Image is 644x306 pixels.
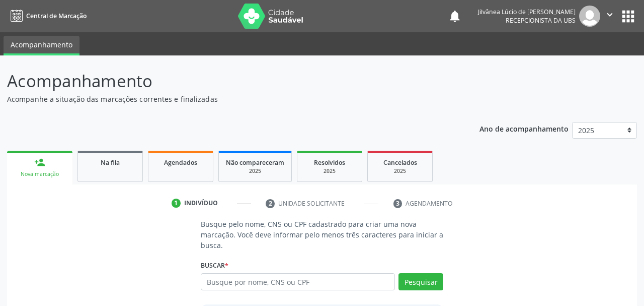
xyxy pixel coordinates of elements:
button: notifications [448,9,462,23]
div: person_add [34,157,45,168]
div: 2025 [226,167,284,175]
div: Jilvânea Lúcio de [PERSON_NAME] [478,8,576,16]
label: Buscar [201,258,228,273]
div: 2025 [304,167,355,175]
a: Acompanhamento [4,36,79,55]
p: Ano de acompanhamento [479,122,569,135]
span: Na fila [101,158,120,167]
div: Indivíduo [184,199,218,208]
input: Busque por nome, CNS ou CPF [201,273,395,290]
span: Agendados [164,158,197,167]
div: Nova marcação [14,170,65,178]
span: Não compareceram [226,158,284,167]
p: Busque pelo nome, CNS ou CPF cadastrado para criar uma nova marcação. Você deve informar pelo men... [201,219,443,251]
button: apps [619,8,637,25]
button:  [600,6,619,27]
span: Resolvidos [314,158,345,167]
span: Cancelados [383,158,417,167]
span: Recepcionista da UBS [506,16,576,25]
span: Central de Marcação [26,12,87,20]
div: 1 [172,199,181,208]
i:  [604,9,615,20]
img: img [579,6,600,27]
a: Central de Marcação [7,8,87,24]
p: Acompanhamento [7,69,448,94]
p: Acompanhe a situação das marcações correntes e finalizadas [7,94,448,104]
div: 2025 [375,167,425,175]
button: Pesquisar [398,273,443,290]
